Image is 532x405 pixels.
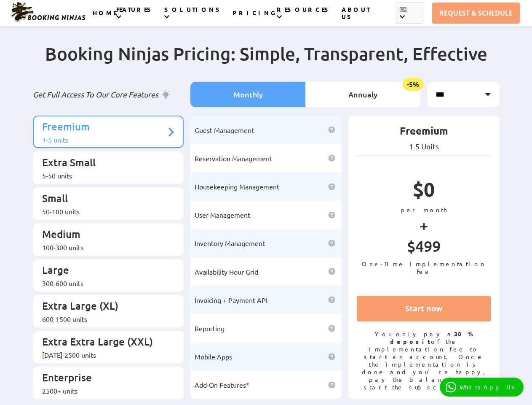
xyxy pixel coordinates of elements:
p: Freemium [357,124,491,142]
p: Extra Small [42,156,166,171]
span: Reservation Management [195,154,272,162]
span: Mobile Apps [195,352,232,361]
div: 2500+ units [42,386,166,395]
div: [DATE]-2500 units [42,351,166,359]
span: Add-On Features* [195,381,249,389]
p: One-Time Implementation Fee [357,260,491,275]
p: $499 [357,237,491,260]
img: help icon [328,154,335,162]
img: help icon [328,381,335,389]
img: help icon [328,353,335,360]
a: Start now [357,296,491,321]
span: -5% [403,78,423,91]
div: 5-50 units [42,171,166,180]
p: Small [42,192,166,207]
span: Inventory Management [195,239,265,247]
img: help icon [328,126,335,133]
p: You only pay a of the implementation fee to start an account. Once the implementation is done and... [357,330,491,391]
p: WhatsApp Us [460,383,518,391]
h2: Booking Ninjas Pricing: Simple, Transparent, Effective [33,43,500,82]
span: Reporting [195,324,225,332]
li: Annualy [305,82,420,107]
p: 1-5 Units [357,142,491,151]
p: + [357,213,491,237]
p: $0 [357,177,491,206]
li: Monthly [190,82,305,107]
img: help icon [328,240,335,247]
p: Enterprise [42,371,166,386]
p: Get Full Access To Our Core Features [33,89,184,100]
img: help icon [328,268,335,275]
p: Freemium [42,120,166,135]
a: ABOUT US [342,5,370,30]
span: Invoicing + Payment API [195,296,267,304]
div: 600-1500 units [42,315,166,323]
div: 300-600 units [42,279,166,287]
p: per month [357,206,491,213]
img: help icon [328,325,335,332]
p: Large [42,263,166,279]
p: Medium [42,227,166,243]
span: Housekeeping Management [195,182,279,191]
img: help icon [328,296,335,303]
span: User Management [195,211,250,219]
a: WhatsApp Us [440,378,524,397]
span: Availability Hour Grid [195,267,258,276]
span: Guest Management [195,126,254,134]
div: 100-300 units [42,243,166,251]
div: 1-5 units [42,135,166,144]
img: help icon [328,183,335,190]
a: HOME [93,9,116,26]
p: Extra Extra Large (XXL) [42,335,166,351]
p: Extra Large (XL) [42,299,166,315]
div: 50-100 units [42,207,166,216]
a: PRICING [233,9,277,26]
strong: 30% deposit [390,330,473,345]
img: help icon [328,211,335,219]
